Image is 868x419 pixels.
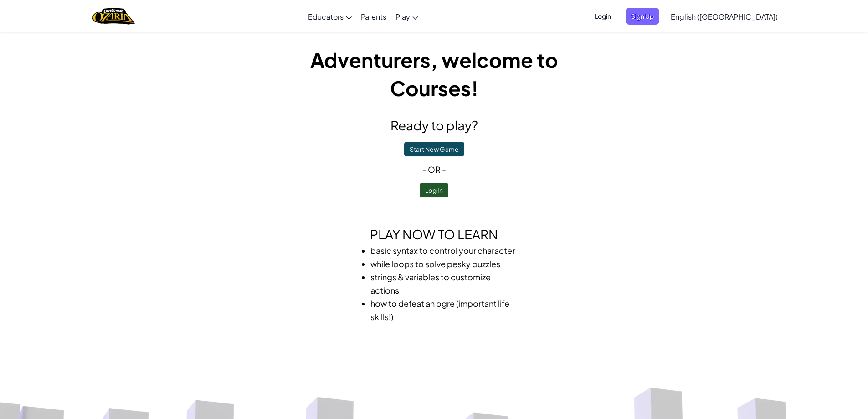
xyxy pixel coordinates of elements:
button: Sign Up [626,8,659,25]
img: Home [92,7,135,26]
a: English ([GEOGRAPHIC_DATA]) [666,4,782,29]
a: Educators [303,4,356,29]
span: or [428,164,441,175]
h2: Ready to play? [270,116,598,135]
h2: Play now to learn [270,225,598,244]
a: Ozaria by CodeCombat logo [92,7,135,26]
button: Login [589,8,616,25]
button: Start New Game [404,142,464,156]
h1: Adventurers, welcome to Courses! [270,46,598,102]
span: Play [395,12,410,21]
li: while loops to solve pesky puzzles [370,257,516,270]
li: basic syntax to control your character [370,244,516,257]
a: Play [391,4,423,29]
span: - [422,164,428,175]
span: English ([GEOGRAPHIC_DATA]) [671,12,778,21]
li: strings & variables to customize actions [370,270,516,297]
span: Educators [308,12,344,21]
a: Parents [356,4,391,29]
span: - [441,164,446,175]
li: how to defeat an ogre (important life skills!) [370,297,516,323]
button: Log In [420,183,448,197]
